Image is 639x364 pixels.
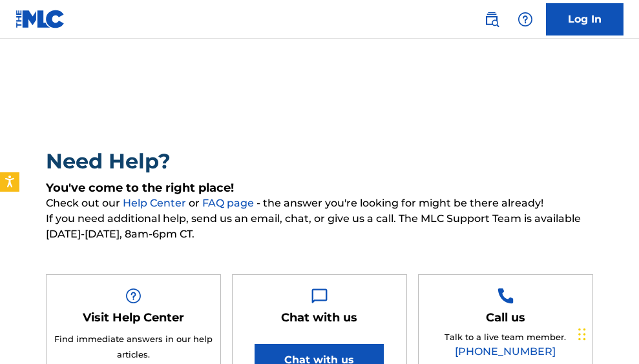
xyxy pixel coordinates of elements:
h5: Visit Help Center [83,310,184,325]
img: help [518,12,533,27]
a: Public Search [479,6,505,32]
h5: Call us [486,310,525,325]
img: search [484,12,499,27]
h2: Need Help? [46,148,593,174]
div: Drag [578,315,586,354]
a: [PHONE_NUMBER] [455,345,556,358]
h5: You've come to the right place! [46,181,593,196]
img: Help Box Image [311,288,328,304]
h5: Chat with us [281,310,357,325]
img: MLC Logo [16,10,65,28]
p: Talk to a live team member. [445,331,566,344]
div: Help [512,6,538,32]
a: Help Center [123,197,189,209]
span: If you need additional help, send us an email, chat, or give us a call. The MLC Support Team is a... [46,211,593,242]
span: Find immediate answers in our help articles. [54,334,213,359]
img: Help Box Image [498,288,514,304]
img: Help Box Image [125,288,141,304]
a: FAQ page [202,197,257,209]
a: Log In [546,3,623,35]
iframe: Chat Widget [574,302,639,364]
span: Check out our or - the answer you're looking for might be there already! [46,196,593,211]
